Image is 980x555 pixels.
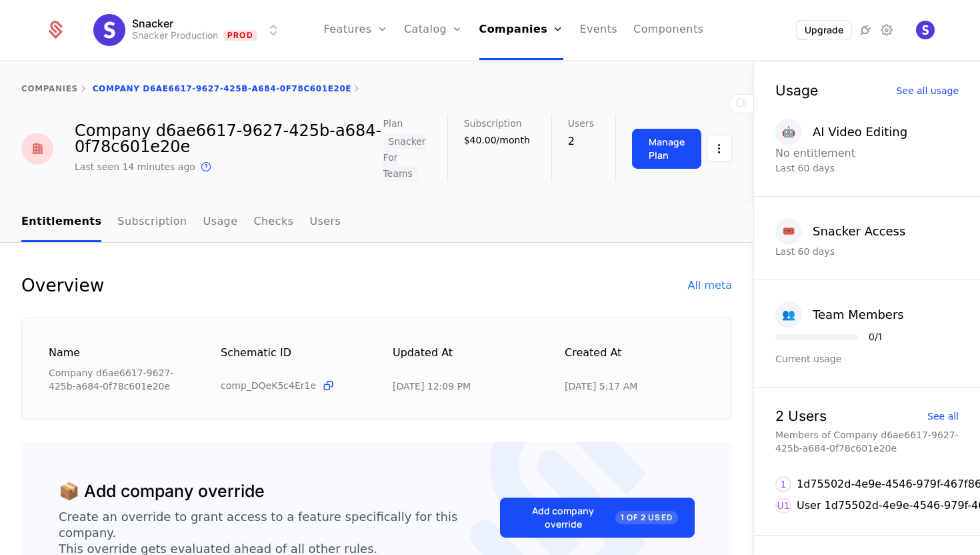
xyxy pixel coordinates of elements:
div: Snacker Access [813,222,905,241]
div: Last 60 days [775,161,959,175]
a: companies [21,84,78,93]
div: 9/9/25, 5:17 AM [565,380,637,393]
div: 2 [568,133,594,149]
div: Last 60 days [775,245,959,258]
button: Open user button [916,21,935,39]
div: Company d6ae6617-9627-425b-a684-0f78c601e20e [75,123,383,155]
div: 🎟️ [775,218,802,245]
button: Select environment [97,15,281,45]
button: 🤖AI Video Editing [775,119,907,145]
button: Select action [707,129,732,169]
a: Entitlements [21,203,101,242]
a: Usage [203,203,238,242]
div: 10/9/25, 12:09 PM [393,380,471,393]
div: Add company override [517,504,678,531]
div: AI Video Editing [813,123,907,141]
div: Members of Company d6ae6617-9627-425b-a684-0f78c601e20e [775,428,959,455]
div: 👥 [775,302,802,328]
div: All meta [688,277,732,294]
span: Prod [223,30,257,41]
span: 1 of 2 Used [615,511,678,524]
div: 0 / 1 [869,332,882,342]
ul: Choose Sub Page [21,203,341,242]
div: Snacker Production [132,29,218,42]
div: U1 [775,498,791,514]
span: Snacker For Teams [383,133,426,181]
button: 🎟️Snacker Access [775,218,905,245]
div: 2 Users [775,409,827,423]
span: No entitlement [775,147,855,159]
span: comp_DQeK5c4Er1e [221,379,316,392]
button: Manage Plan [632,129,701,169]
div: Usage [775,83,818,97]
div: Overview [21,275,104,296]
div: 🤖 [775,119,802,145]
div: Company d6ae6617-9627-425b-a684-0f78c601e20e [49,366,189,393]
div: Manage Plan [649,135,685,162]
a: Checks [253,203,293,242]
div: Schematic ID [221,345,361,374]
button: Upgrade [797,21,851,39]
div: Current usage [775,352,959,366]
span: Snacker [132,18,173,29]
span: Users [568,119,594,128]
a: Integrations [857,22,873,38]
div: Updated at [393,345,533,374]
img: Company d6ae6617-9627-425b-a684-0f78c601e20e [21,133,53,165]
img: Snacker [93,14,125,46]
div: 📦 Add company override [59,479,265,504]
div: See all usage [896,86,959,95]
div: Last seen 14 minutes ago [75,160,195,173]
div: Created at [565,345,705,374]
nav: Main [21,203,732,242]
div: 1 [775,476,791,492]
div: Team Members [813,306,904,324]
span: Plan [383,119,403,128]
div: $40.00/month [464,133,530,147]
span: Subscription [464,119,522,128]
button: Add company override1 of 2 Used [500,498,695,538]
a: Users [309,203,341,242]
button: 👥Team Members [775,302,904,328]
img: Shelby Stephens [916,21,935,39]
a: Subscription [117,203,187,242]
a: Settings [879,22,895,38]
div: See all [927,412,959,421]
div: Name [49,345,189,361]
